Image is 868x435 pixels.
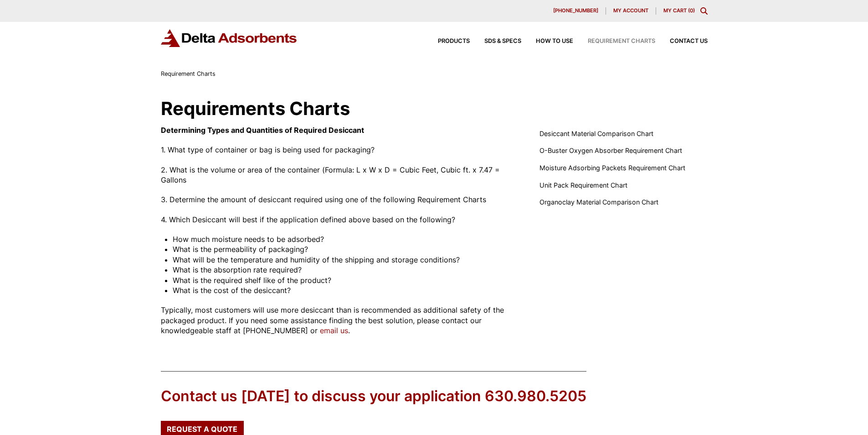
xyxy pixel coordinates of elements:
[438,38,470,44] span: Products
[161,145,518,155] p: 1. What type of container or bag is being used for packaging?
[161,70,216,77] span: Requirement Charts
[553,8,598,13] span: [PHONE_NUMBER]
[521,38,573,44] a: How to Use
[663,7,695,14] a: My Cart (0)
[161,305,518,335] p: Typically, most customers will use more desiccant than is recommended as additional safety of the...
[546,7,606,15] a: [PHONE_NUMBER]
[161,386,586,407] div: Contact us [DATE] to discuss your application 630.980.5205
[173,275,518,285] li: What is the required shelf like of the product?
[423,38,470,44] a: Products
[470,38,521,44] a: SDS & SPECS
[167,425,237,433] span: Request a Quote
[173,265,518,275] li: What is the absorption rate required?
[539,163,685,173] a: Moisture Adsorbing Packets Requirement Chart
[539,146,682,156] a: O-Buster Oxygen Absorber Requirement Chart
[588,38,655,44] span: Requirement Charts
[613,8,648,13] span: My account
[690,7,693,14] span: 0
[173,255,518,265] li: What will be the temperature and humidity of the shipping and storage conditions?
[161,29,298,47] img: Delta Adsorbents
[539,129,653,139] a: Desiccant Material Comparison Chart
[161,215,518,225] p: 4. Which Desiccant will best if the application defined above based on the following?
[655,38,708,44] a: Contact Us
[161,165,518,185] p: 2. What is the volume or area of the container (Formula: L x W x D = Cubic Feet, Cubic ft. x 7.47...
[320,326,348,335] a: email us
[539,197,658,207] a: Organoclay Material Comparison Chart
[573,38,655,44] a: Requirement Charts
[173,285,518,295] li: What is the cost of the desiccant?
[173,234,518,244] li: How much moisture needs to be adsorbed?
[700,7,708,15] div: Toggle Modal Content
[606,7,656,15] a: My account
[536,38,573,44] span: How to Use
[161,100,708,118] h1: Requirements Charts
[670,38,708,44] span: Contact Us
[539,180,627,190] a: Unit Pack Requirement Chart
[161,194,518,204] p: 3. Determine the amount of desiccant required using one of the following Requirement Charts
[161,126,364,135] strong: Determining Types and Quantities of Required Desiccant
[173,244,518,254] li: What is the permeability of packaging?
[484,38,521,44] span: SDS & SPECS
